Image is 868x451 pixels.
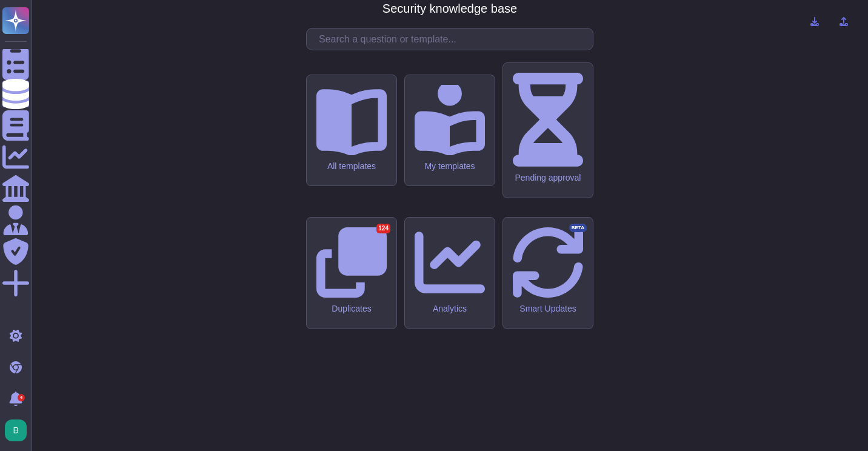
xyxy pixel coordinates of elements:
[316,304,387,314] div: Duplicates
[376,224,390,233] div: 124
[569,224,587,232] div: BETA
[18,394,25,401] div: 4
[2,417,35,444] button: user
[415,304,485,314] div: Analytics
[313,28,593,50] input: Search a question or template...
[5,419,27,441] img: user
[415,161,485,172] div: My templates
[316,161,387,172] div: All templates
[382,1,517,16] h3: Security knowledge base
[513,304,583,314] div: Smart Updates
[513,173,583,183] div: Pending approval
